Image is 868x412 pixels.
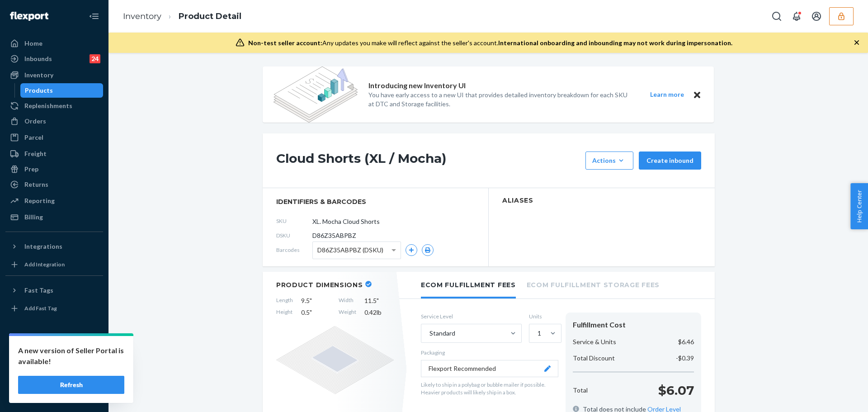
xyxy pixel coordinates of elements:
a: Help Center [5,371,103,386]
ol: breadcrumbs [116,3,249,30]
div: Products [25,86,53,95]
div: Add Integration [24,260,65,268]
button: Fast Tags [5,283,103,298]
span: 11.5 [364,296,394,305]
p: Total [573,386,588,395]
p: $6.07 [658,381,694,399]
div: Orders [24,117,46,126]
span: " [310,308,312,316]
p: Introducing new Inventory UI [368,81,466,91]
h1: Cloud Shorts (XL / Mocha) [276,152,581,170]
div: Fast Tags [24,286,53,295]
a: Home [5,36,103,51]
span: 0.42 lb [364,308,394,317]
p: $6.46 [678,337,694,346]
a: Inventory [123,11,161,21]
button: Open account menu [807,7,826,25]
div: Billing [24,213,43,222]
a: Reporting [5,194,103,208]
span: 0.5 [301,308,330,317]
a: Returns [5,177,103,192]
span: DSKU [276,232,312,239]
span: " [310,297,312,304]
a: Product Detail [179,11,241,21]
a: Products [20,83,104,98]
p: Service & Units [573,337,616,346]
span: Width [339,296,356,305]
span: International onboarding and inbounding may not work during impersonation. [498,39,732,47]
span: D86Z35ABPBZ (DSKU) [317,242,383,258]
button: Open Search Box [768,7,786,25]
p: Total Discount [573,354,615,363]
span: 9.5 [301,296,330,305]
label: Service Level [421,313,522,320]
a: Add Fast Tag [5,301,103,316]
div: Fulfillment Cost [573,320,694,330]
a: Prep [5,162,103,176]
span: identifiers & barcodes [276,197,475,206]
a: Inventory [5,68,103,82]
h2: Aliases [502,197,701,204]
a: Settings [5,341,103,355]
span: " [377,297,379,304]
div: 24 [90,54,100,63]
div: Prep [24,165,38,174]
button: Create inbound [639,152,701,170]
div: 1 [538,329,541,338]
div: Standard [429,329,455,338]
a: Orders [5,114,103,128]
span: SKU [276,217,312,225]
label: Units [529,313,558,320]
a: Talk to Support [5,356,103,370]
a: Replenishments [5,99,103,113]
li: Ecom Fulfillment Storage Fees [527,272,660,297]
div: Freight [24,149,47,158]
span: Non-test seller account: [248,39,322,47]
a: Inbounds24 [5,52,103,66]
div: Reporting [24,196,55,205]
input: 1 [537,329,538,338]
div: Returns [24,180,48,189]
img: new-reports-banner-icon.82668bd98b6a51aee86340f2a7b77ae3.png [274,66,358,123]
span: Weight [339,308,356,317]
div: Any updates you make will reflect against the seller's account. [248,38,732,47]
span: Barcodes [276,246,312,254]
p: Likely to ship in a polybag or bubble mailer if possible. Heavier products will likely ship in a ... [421,381,558,396]
div: Inbounds [24,54,52,63]
button: Open notifications [788,7,806,25]
button: Learn more [644,89,689,100]
a: Parcel [5,130,103,145]
h2: Product Dimensions [276,281,363,289]
div: Inventory [24,71,53,80]
input: Standard [429,329,429,338]
a: Add Integration [5,257,103,272]
img: Flexport logo [10,12,48,21]
button: Help Center [850,183,868,229]
span: Length [276,296,293,305]
button: Close Navigation [85,7,103,25]
button: Flexport Recommended [421,360,558,377]
p: -$0.39 [676,354,694,363]
p: Packaging [421,349,558,356]
p: A new version of Seller Portal is available! [18,345,124,367]
a: Freight [5,147,103,161]
div: Integrations [24,242,62,251]
div: Home [24,39,42,48]
div: Replenishments [24,101,72,110]
span: D86Z35ABPBZ [312,231,356,240]
span: Height [276,308,293,317]
button: Close [691,89,703,100]
li: Ecom Fulfillment Fees [421,272,516,298]
div: Actions [592,156,627,165]
button: Integrations [5,239,103,254]
div: Parcel [24,133,43,142]
button: Actions [585,152,633,170]
a: Billing [5,210,103,224]
button: Give Feedback [5,387,103,401]
button: Refresh [18,376,124,394]
div: Add Fast Tag [24,304,57,312]
p: You have early access to a new UI that provides detailed inventory breakdown for each SKU at DTC ... [368,90,633,109]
